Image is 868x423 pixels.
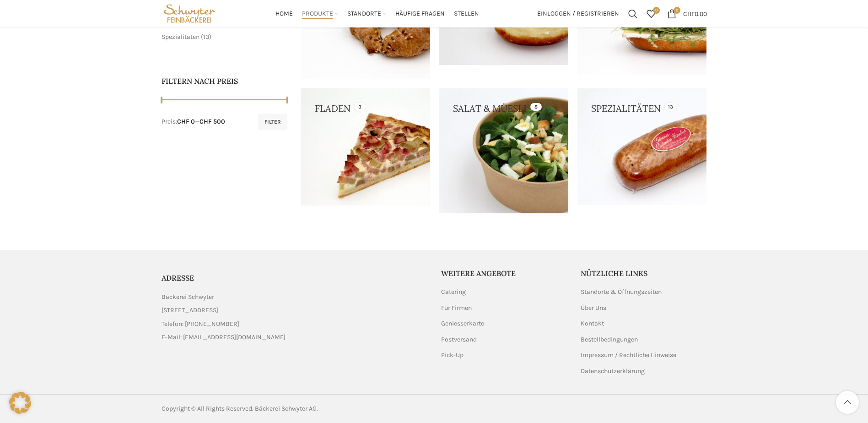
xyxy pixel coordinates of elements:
[441,287,467,297] a: Catering
[581,304,607,313] a: Über Uns
[653,7,660,14] span: 0
[683,10,707,17] bdi: 0.00
[199,118,225,125] span: CHF 500
[162,33,199,41] a: Spezialitäten
[441,268,567,278] h5: Weitere Angebote
[177,118,195,125] span: CHF 0
[162,273,194,282] span: ADRESSE
[624,5,642,23] a: Suchen
[162,332,286,342] span: E-Mail: [EMAIL_ADDRESS][DOMAIN_NAME]
[454,10,479,18] span: Stellen
[581,287,663,297] a: Standorte & Öffnungszeiten
[347,5,386,23] a: Standorte
[302,10,333,18] span: Produkte
[581,367,646,376] a: Datenschutzerklärung
[162,117,225,126] div: Preis: —
[581,351,677,360] a: Impressum / Rechtliche Hinweise
[258,114,287,130] button: Filter
[441,319,485,328] a: Geniesserkarte
[581,335,639,344] a: Bestellbedingungen
[581,319,605,328] a: Kontakt
[642,5,660,23] div: Meine Wunschliste
[395,10,445,18] span: Häufige Fragen
[162,292,214,302] span: Bäckerei Schwyter
[441,335,478,344] a: Postversand
[222,5,532,23] div: Main navigation
[533,5,624,23] a: Einloggen / Registrieren
[454,5,479,23] a: Stellen
[162,305,218,315] span: [STREET_ADDRESS]
[581,268,707,278] h5: Nützliche Links
[642,5,660,23] a: 0
[683,10,695,17] span: CHF
[347,10,381,18] span: Standorte
[275,5,293,23] a: Home
[663,5,712,23] a: 0 CHF0.00
[275,10,293,18] span: Home
[162,9,218,17] a: Site logo
[302,5,338,23] a: Produkte
[162,404,430,414] div: Copyright © All Rights Reserved. Bäckerei Schwyter AG.
[162,319,427,329] a: List item link
[674,7,680,14] span: 0
[441,351,464,360] a: Pick-Up
[537,11,619,17] span: Einloggen / Registrieren
[203,33,209,41] span: 13
[162,76,288,86] h5: Filtern nach Preis
[395,5,445,23] a: Häufige Fragen
[441,304,473,313] a: Für Firmen
[836,391,859,414] a: Scroll to top button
